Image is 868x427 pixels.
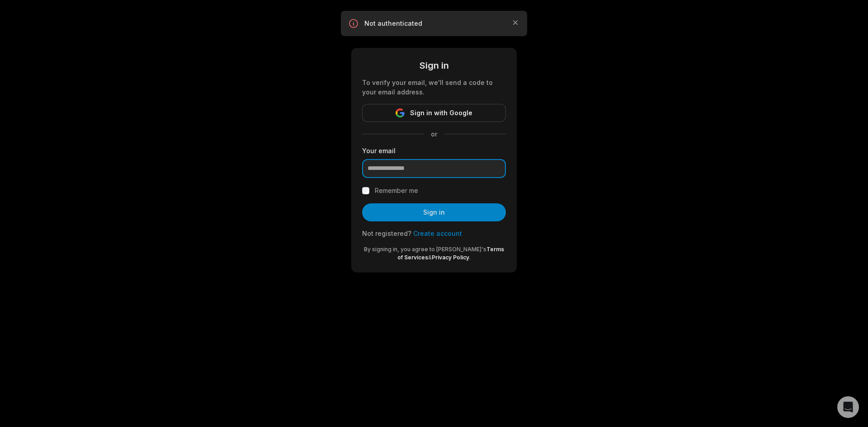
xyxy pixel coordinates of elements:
span: Not registered? [362,230,411,237]
a: Create account [413,230,462,237]
a: Privacy Policy [432,254,469,261]
button: Sign in with Google [362,104,506,122]
span: By signing in, you agree to [PERSON_NAME]'s [364,246,486,253]
div: To verify your email, we'll send a code to your email address. [362,78,506,97]
span: & [428,254,432,261]
span: . [469,254,471,261]
p: Not authenticated [364,19,504,28]
label: Remember me [375,185,418,196]
span: Sign in with Google [410,108,472,118]
div: Sign in [362,59,506,72]
span: or [424,129,444,139]
button: Sign in [362,203,506,221]
a: Terms of Services [397,246,504,261]
label: Your email [362,146,506,155]
div: Open Intercom Messenger [837,396,859,418]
